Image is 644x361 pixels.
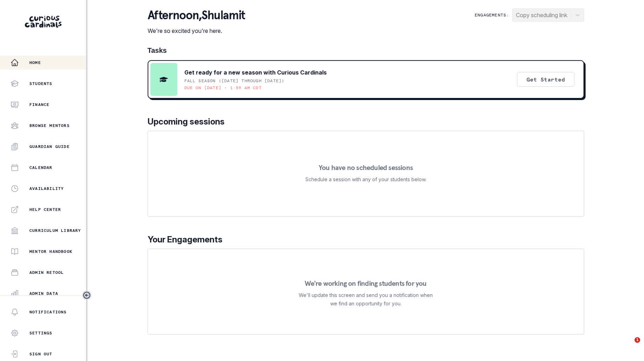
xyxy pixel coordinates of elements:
[29,249,72,254] p: Mentor Handbook
[148,115,584,128] p: Upcoming sessions
[29,123,70,128] p: Browse Mentors
[29,165,52,170] p: Calendar
[29,144,70,149] p: Guardian Guide
[184,85,262,91] p: Due on [DATE] • 1:59 AM CDT
[29,60,41,65] p: Home
[319,164,413,171] p: You have no scheduled sessions
[29,351,52,357] p: Sign Out
[29,186,64,191] p: Availability
[148,233,584,246] p: Your Engagements
[184,68,327,77] p: Get ready for a new season with Curious Cardinals
[29,291,58,296] p: Admin Data
[305,175,426,184] p: Schedule a session with any of your students below.
[29,270,64,275] p: Admin Retool
[620,337,637,354] iframe: Intercom live chat
[29,102,49,107] p: Finance
[29,228,81,233] p: Curriculum Library
[475,12,509,18] p: Engagements:
[148,46,584,55] h1: Tasks
[82,291,91,300] button: Toggle sidebar
[305,280,426,287] p: We're working on finding students for you
[148,27,246,35] p: We're so excited you're here.
[184,78,285,84] p: Fall Season ([DATE] through [DATE])
[148,8,246,22] p: afternoon , Shulamit
[25,16,62,28] img: Curious Cardinals Logo
[29,309,67,315] p: Notifications
[29,330,52,336] p: Settings
[29,207,61,212] p: Help Center
[29,81,52,86] p: Students
[299,291,433,308] p: We'll update this screen and send you a notification when we find an opportunity for you.
[635,337,640,343] span: 1
[517,72,574,87] button: Get Started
